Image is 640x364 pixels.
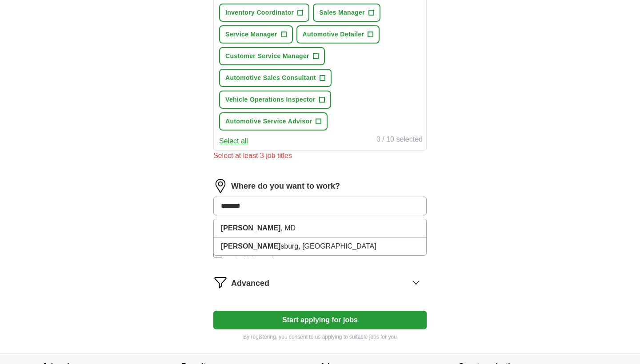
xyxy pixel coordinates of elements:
[214,219,426,237] li: , MD
[214,237,426,255] li: sburg, [GEOGRAPHIC_DATA]
[225,8,294,17] span: Inventory Coordinator
[219,69,332,87] button: Automotive Sales Consultant
[213,150,427,161] div: Select at least 3 job titles
[219,112,328,131] button: Automotive Service Advisor
[219,47,325,65] button: Customer Service Manager
[221,224,280,232] strong: [PERSON_NAME]
[219,25,293,44] button: Service Manager
[225,30,277,39] span: Service Manager
[225,73,316,83] span: Automotive Sales Consultant
[296,25,380,44] button: Automotive Detailer
[225,51,309,61] span: Customer Service Manager
[319,8,365,17] span: Sales Manager
[213,333,427,341] p: By registering, you consent to us applying to suitable jobs for you
[219,136,248,146] button: Select all
[213,275,228,289] img: filter
[219,4,309,22] button: Inventory Coordinator
[213,179,228,193] img: location.png
[225,117,312,126] span: Automotive Service Advisor
[313,4,380,22] button: Sales Manager
[231,180,340,192] label: Where do you want to work?
[225,95,316,104] span: Vehicle Operations Inspector
[303,30,364,39] span: Automotive Detailer
[376,134,423,146] div: 0 / 10 selected
[231,277,269,289] span: Advanced
[221,242,280,250] strong: [PERSON_NAME]
[213,311,427,329] button: Start applying for jobs
[219,91,331,109] button: Vehicle Operations Inspector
